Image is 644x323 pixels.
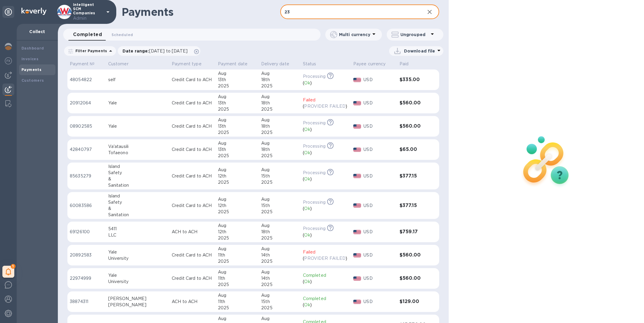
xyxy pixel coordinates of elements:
p: 08902585 [70,123,103,129]
div: Aug [218,70,257,77]
div: ( ) [303,255,349,262]
div: ( ) [303,150,349,156]
div: [PERSON_NAME] [108,296,167,302]
p: Collect [21,29,53,35]
h3: $560.00 [400,276,427,281]
div: 14th [261,252,298,258]
div: 2025 [261,83,298,89]
div: Aug [261,70,298,77]
span: [DATE] to [DATE] [149,49,188,53]
p: 22974999 [70,275,103,282]
p: Date range : [123,48,191,54]
p: Multi currency [339,32,370,38]
h3: $560.00 [400,100,427,106]
div: University [108,255,167,262]
p: Completed [303,272,349,279]
div: University [108,279,167,285]
p: USD [363,275,394,282]
p: USD [363,123,394,129]
div: Safety [108,170,167,176]
p: Processing [303,120,326,126]
p: Ungrouped [400,32,429,38]
div: Sanitation [108,212,167,218]
p: 69126100 [70,229,103,235]
img: USD [353,124,361,129]
div: Aug [261,246,298,252]
div: 2025 [261,305,298,311]
div: & [108,176,167,182]
p: Processing [303,225,326,232]
p: Payment type [172,61,202,67]
div: ( ) [303,205,349,212]
p: 48054822 [70,77,103,83]
p: Credit Card to ACH [172,173,213,179]
div: ( ) [303,176,349,182]
p: USD [363,229,394,235]
p: Credit Card to ACH [172,100,213,106]
p: Paid [400,61,409,67]
div: 18th [261,77,298,83]
div: 2025 [261,129,298,136]
p: USD [363,299,394,305]
div: Island [108,163,167,170]
div: Aug [261,196,298,203]
div: [PERSON_NAME] [108,302,167,308]
div: Aug [261,222,298,229]
div: 15th [261,173,298,179]
p: 42840797 [70,146,103,153]
p: Failed [303,249,349,255]
div: & [108,205,167,212]
div: Aug [218,117,257,123]
div: ( ) [303,232,349,238]
p: Completed [303,296,349,302]
div: Aug [218,292,257,299]
div: 2025 [218,179,257,186]
div: 12th [218,229,257,235]
p: Customer [108,61,129,67]
div: Island [108,193,167,199]
img: Foreign exchange [5,57,12,64]
div: 11th [218,252,257,258]
div: Aug [218,246,257,252]
div: 2025 [218,305,257,311]
h3: $759.17 [400,229,427,235]
p: Credit Card to ACH [172,203,213,209]
span: Customer [108,61,136,67]
h3: $129.00 [400,299,427,305]
p: 38874311 [70,299,103,305]
p: Credit Card to ACH [172,275,213,282]
div: Aug [218,316,257,322]
div: ( ) [303,279,349,285]
div: Yale [108,249,167,255]
div: 2025 [218,209,257,215]
p: ACH to ACH [172,229,213,235]
span: Payment type [172,61,209,67]
img: Logo [21,8,47,15]
img: USD [353,203,361,208]
div: ( ) [303,80,349,86]
p: Download file [404,48,435,54]
h3: $560.00 [400,252,427,258]
div: Unpin categories [2,6,14,18]
p: Payment date [218,61,248,67]
p: USD [363,100,394,106]
p: USD [363,146,394,153]
div: 11th [218,299,257,305]
div: Aug [261,316,298,322]
img: USD [353,174,361,178]
div: Aug [261,94,298,100]
p: Failed [303,97,349,103]
img: USD [353,300,361,304]
div: 13th [218,100,257,106]
p: Ok [304,126,310,133]
p: Credit Card to ACH [172,146,213,153]
p: Credit Card to ACH [172,123,213,129]
div: Aug [261,117,298,123]
div: 2025 [261,179,298,186]
div: 14th [261,275,298,282]
div: 2025 [261,258,298,265]
div: Aug [261,269,298,275]
img: USD [353,253,361,257]
p: PROVIDER FAILED [304,255,346,262]
p: Ok [304,279,310,285]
